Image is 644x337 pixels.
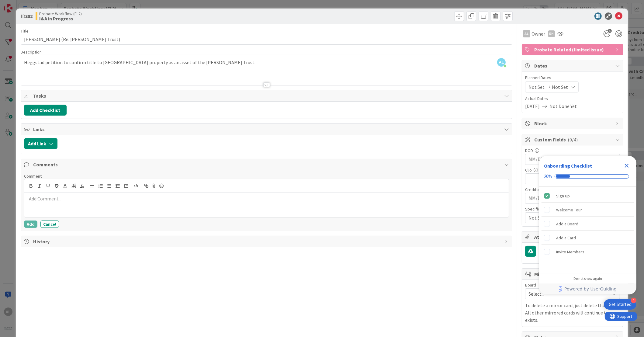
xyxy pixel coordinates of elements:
[549,102,577,110] span: Not Done Yet
[497,58,506,67] span: AL
[33,126,501,133] span: Links
[24,59,509,66] p: Heggstad petition to confirm title to [GEOGRAPHIC_DATA] property as an asset of the [PERSON_NAME]...
[21,49,42,55] span: Description
[528,193,617,203] input: MM/DD/YYYY
[534,136,612,143] span: Custom Fields
[534,120,612,127] span: Block
[25,13,33,19] b: 382
[609,301,632,307] div: Get Started
[33,238,501,245] span: History
[556,220,578,228] div: Add a Board
[568,137,578,143] span: ( 0/4 )
[539,283,636,294] div: Footer
[525,148,620,153] div: DOD
[525,207,620,211] div: Specific Distribution?
[528,83,545,91] span: Not Set
[24,105,67,116] button: Add Checklist
[542,189,634,203] div: Sign Up is complete.
[525,102,540,110] span: [DATE]
[544,174,552,179] div: 20%
[534,46,612,53] span: Probate Related (limited issue)
[556,234,576,241] div: Add a Card
[528,290,606,298] span: Select...
[21,34,512,45] input: type card name here...
[542,217,634,231] div: Add a Board is incomplete.
[573,276,602,281] div: Do not show again
[525,168,620,172] div: Clio
[556,248,584,255] div: Invite Members
[542,245,634,259] div: Invite Members is incomplete.
[24,173,42,179] span: Comment
[542,283,633,294] a: Powered by UserGuiding
[556,206,582,214] div: Welcome Tour
[525,96,620,102] span: Actual Dates
[608,29,612,33] span: 1
[531,30,545,37] span: Owner
[548,30,555,37] div: RH
[528,154,617,165] input: MM/DD/YYYY
[39,16,82,21] b: I&A in Progress
[534,270,612,278] span: Mirrors
[525,187,620,192] div: Creditor Claim Exp
[523,30,530,37] div: AL
[539,187,636,272] div: Checklist items
[33,161,501,168] span: Comments
[13,1,28,8] span: Support
[564,285,617,293] span: Powered by UserGuiding
[544,162,592,169] div: Onboarding Checklist
[556,192,570,200] div: Sign Up
[21,28,29,34] label: Title
[542,231,634,245] div: Add a Card is incomplete.
[525,75,620,81] span: Planned Dates
[552,83,568,91] span: Not Set
[24,138,57,149] button: Add Link
[528,214,609,221] span: Not Set
[525,283,536,287] span: Board
[542,203,634,217] div: Welcome Tour is incomplete.
[539,156,636,294] div: Checklist Container
[21,12,33,20] span: ID
[33,92,501,99] span: Tasks
[604,299,636,310] div: Open Get Started checklist, remaining modules: 4
[40,221,59,228] button: Cancel
[631,298,636,303] div: 4
[544,174,632,179] div: Checklist progress: 20%
[24,221,37,228] button: Add
[622,161,632,171] div: Close Checklist
[534,62,612,69] span: Dates
[525,302,620,324] p: To delete a mirror card, just delete the card. All other mirrored cards will continue to exists.
[534,233,612,241] span: Attachments
[39,11,82,16] span: Probate Workflow (FL2)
